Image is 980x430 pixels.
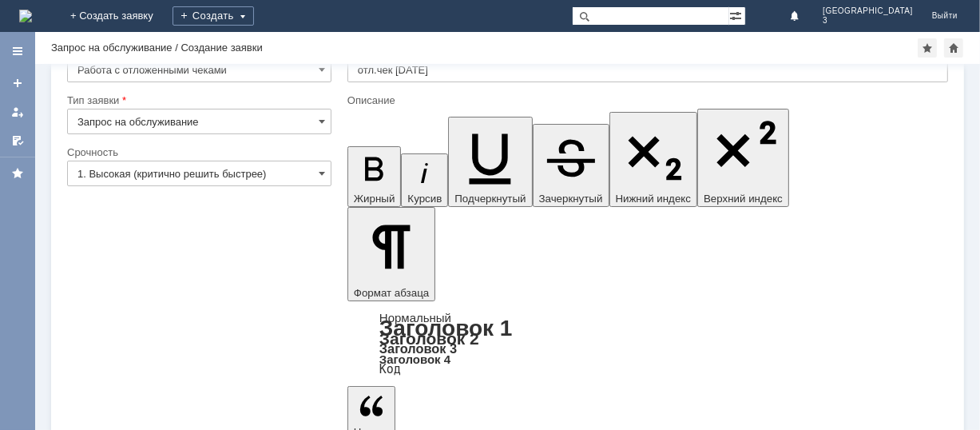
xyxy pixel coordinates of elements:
button: Верхний индекс [697,109,789,207]
a: Перейти на домашнюю страницу [19,10,32,22]
a: Код [379,362,401,376]
span: Формат абзаца [354,287,429,299]
span: Подчеркнутый [454,193,526,205]
div: Формат абзаца [347,313,948,375]
span: 3 [823,16,913,26]
img: logo [19,10,32,22]
span: Зачеркнутый [539,193,603,205]
a: Нормальный [379,311,451,324]
a: Мои заявки [5,99,30,125]
div: Срочность [67,147,328,157]
span: [GEOGRAPHIC_DATA] [823,6,913,16]
div: Добавить в избранное [918,38,937,58]
div: Здравствуйте.Удалите пожалуйста отложенный чек.Спасибо. [6,6,233,32]
a: Заголовок 2 [379,329,479,348]
button: Курсив [401,153,448,207]
a: Заголовок 1 [379,316,513,340]
button: Жирный [347,146,402,207]
span: Жирный [354,193,395,205]
div: Создать [173,6,254,26]
button: Формат абзаца [347,207,435,301]
span: Верхний индекс [704,193,783,205]
button: Зачеркнутый [533,124,609,207]
span: Расширенный поиск [729,7,745,22]
div: Сделать домашней страницей [944,38,963,58]
div: Запрос на обслуживание / Создание заявки [51,42,263,54]
div: Тип заявки [67,95,328,106]
a: Заголовок 3 [379,341,457,356]
span: Нижний индекс [616,193,692,205]
button: Подчеркнутый [448,117,532,207]
a: Заголовок 4 [379,352,450,366]
div: Описание [347,95,945,106]
button: Нижний индекс [609,112,698,207]
a: Создать заявку [5,70,30,96]
a: Мои согласования [5,128,30,153]
span: Курсив [407,193,442,205]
